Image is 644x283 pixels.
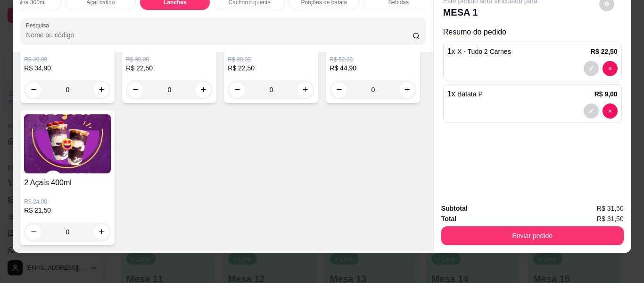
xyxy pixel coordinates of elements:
p: R$ 22,50 [591,47,618,56]
h4: 2 Açaís 400ml [24,177,111,189]
button: decrease-product-quantity [128,82,143,97]
p: R$ 9,00 [594,89,618,99]
label: Pesquisa [26,21,52,29]
button: increase-product-quantity [297,82,313,97]
button: decrease-product-quantity [584,61,599,76]
button: increase-product-quantity [196,82,211,97]
p: MESA 1 [443,6,537,19]
button: decrease-product-quantity [331,82,347,97]
button: decrease-product-quantity [584,103,599,119]
button: Enviar pedido [441,226,624,245]
p: R$ 30,00 [126,56,213,63]
p: R$ 22,50 [228,63,314,73]
span: Batata P [457,90,483,98]
img: product-image [24,114,111,173]
button: decrease-product-quantity [603,103,618,119]
strong: Subtotal [441,205,468,212]
button: decrease-product-quantity [230,82,245,97]
button: decrease-product-quantity [26,82,41,97]
p: 1 x [447,88,483,100]
span: R$ 31,50 [597,203,624,214]
strong: Total [441,215,456,223]
p: R$ 34,90 [24,63,111,73]
button: decrease-product-quantity [603,61,618,76]
p: R$ 21,50 [24,206,111,215]
span: X - Tudo 2 Carnes [457,48,511,55]
button: increase-product-quantity [94,82,109,97]
p: R$ 44,90 [330,63,416,73]
p: R$ 52,00 [330,56,416,63]
p: Resumo do pedido [443,26,622,38]
p: R$ 30,00 [228,56,314,63]
p: R$ 40,00 [24,56,111,63]
input: Pesquisa [26,30,413,40]
p: 1 x [447,46,511,57]
button: increase-product-quantity [399,82,414,97]
p: R$ 24,00 [24,198,111,206]
span: R$ 31,50 [597,214,624,224]
p: R$ 22,50 [126,63,213,73]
